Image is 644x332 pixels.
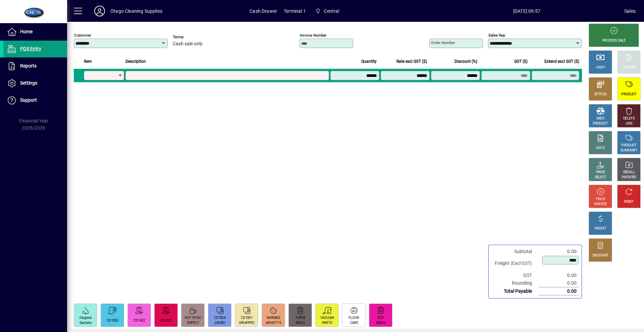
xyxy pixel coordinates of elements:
[89,5,110,17] button: Profile
[3,75,67,92] a: Settings
[378,316,384,321] div: ECO
[350,321,358,326] div: CARE
[396,58,427,65] span: Rate excl GST ($)
[596,65,605,70] div: CASH
[602,38,626,43] div: PROCESS SALE
[626,121,632,126] div: LINE
[3,23,67,40] a: Home
[624,6,636,16] div: Sales
[20,46,41,51] span: POS Entry
[624,199,634,204] div: RESET
[296,321,305,326] div: BAGS
[110,6,162,16] div: Otago Cleaning Supplies
[84,58,92,65] span: Item
[295,316,306,321] div: TUFFIE
[491,279,539,287] td: Rounding
[361,58,377,65] span: Quantity
[431,40,455,45] mat-label: Order number
[596,197,605,202] div: HOLD
[596,170,605,175] div: PRICE
[266,321,281,326] div: ARNOTTS
[594,202,606,207] div: INVOICE
[594,92,607,97] div: EFTPOS
[284,6,306,16] span: Terminal 1
[3,92,67,109] a: Support
[429,6,624,16] span: [DATE] 09:57
[125,58,146,65] span: Description
[623,116,635,121] div: DELETE
[595,175,606,180] div: SELECT
[454,58,477,65] span: Discount (%)
[623,170,635,175] div: RECALL
[539,279,579,287] td: 0.00
[593,121,608,126] div: PRODUCT
[514,58,528,65] span: GST ($)
[184,316,201,321] div: HOT CHOC
[187,321,199,326] div: 2HPDC1
[539,272,579,279] td: 0.00
[239,321,254,326] div: WRAPPED
[160,318,172,323] div: CS1421
[313,5,342,17] span: Central
[491,248,539,255] td: Subtotal
[320,316,334,321] div: VACUUM
[20,29,33,34] span: Home
[79,321,92,326] div: Sachets
[267,316,280,321] div: 8ARNBIS
[133,318,145,323] div: CS1402
[241,316,252,321] div: CS1001
[596,116,604,121] div: MISC
[300,33,327,38] mat-label: Invoice number
[324,6,339,16] span: Central
[621,143,636,148] div: PRODUCT
[173,35,213,39] span: Terms
[376,321,385,326] div: BAGS
[20,63,37,68] span: Reports
[623,65,636,70] div: CHARGE
[20,80,37,86] span: Settings
[622,175,636,180] div: INVOICES
[596,146,605,151] div: NOTE
[595,226,606,231] div: PROFIT
[20,97,37,103] span: Support
[592,253,608,258] div: DISCOUNT
[79,316,92,321] div: Fragrant
[491,287,539,295] td: Total Payable
[621,92,636,97] div: PRODUCT
[488,33,505,38] mat-label: Sales rep
[544,58,579,65] span: Extend excl GST ($)
[74,33,91,38] mat-label: Customer
[214,316,225,321] div: CS7006
[539,248,579,255] td: 0.00
[539,287,579,295] td: 0.00
[250,6,277,16] span: Cash Drawer
[621,148,637,153] div: SUMMARY
[322,321,332,326] div: PARTS
[491,255,539,272] td: Freight (Excl GST)
[173,41,203,47] span: Cash sale only
[491,272,539,279] td: GST
[107,318,118,323] div: CS1055
[3,58,67,75] a: Reports
[214,321,226,326] div: JUMBO
[348,316,359,321] div: FLOOR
